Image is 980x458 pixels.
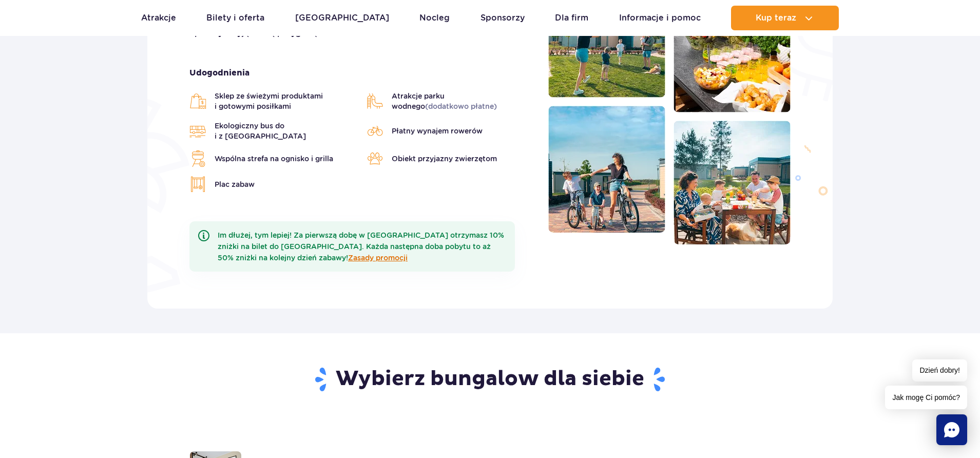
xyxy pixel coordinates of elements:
[141,6,176,30] a: Atrakcje
[348,254,408,262] a: Zasady promocji
[936,414,967,445] div: Chat
[206,6,264,30] a: Bilety i oferta
[756,13,796,23] span: Kup teraz
[731,6,839,30] button: Kup teraz
[392,126,483,136] span: Płatny wynajem rowerów
[392,154,497,164] span: Obiekt przyjazny zwierzętom
[912,359,967,381] span: Dzień dobry!
[189,366,791,393] h2: Wybierz bungalow dla siebie
[295,6,389,30] a: [GEOGRAPHIC_DATA]
[555,6,588,30] a: Dla firm
[189,67,533,79] strong: Udogodnienia
[619,6,701,30] a: Informacje i pomoc
[425,102,497,110] span: (dodatkowo płatne)
[215,91,356,111] span: Sklep ze świeżymi produktami i gotowymi posiłkami
[885,386,967,409] span: Jak mogę Ci pomóc?
[392,91,533,111] span: Atrakcje parku wodnego
[419,6,450,30] a: Nocleg
[215,154,333,164] span: Wspólna strefa na ognisko i grilla
[189,221,515,272] div: Im dłużej, tym lepiej! Za pierwszą dobę w [GEOGRAPHIC_DATA] otrzymasz 10% zniżki na bilet do [GEO...
[215,121,356,141] span: Ekologiczny bus do i z [GEOGRAPHIC_DATA]
[215,179,255,189] span: Plac zabaw
[481,6,525,30] a: Sponsorzy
